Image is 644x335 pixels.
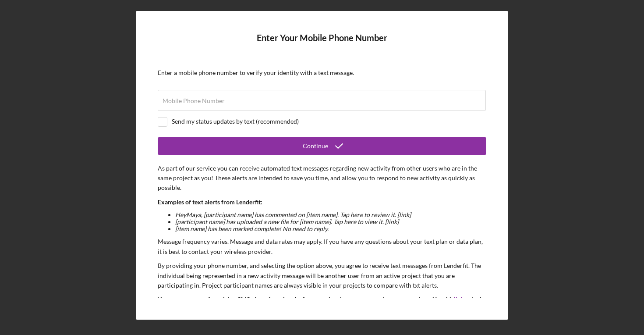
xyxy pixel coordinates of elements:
[175,211,486,218] li: Hey Maya , [participant name] has commented on [item name]. Tap here to review it. [link]
[158,164,486,193] p: As part of our service you can receive automated text messages regarding new activity from other ...
[158,261,486,290] p: By providing your phone number, and selecting the option above, you agree to receive text message...
[172,118,299,125] div: Send my status updates by text (recommended)
[158,237,486,257] p: Message frequency varies. Message and data rates may apply. If you have any questions about your ...
[454,296,464,303] a: link
[158,33,486,56] h4: Enter Your Mobile Phone Number
[175,218,486,225] li: [participant name] has uploaded a new file for [item name]. Tap here to view it. [link]
[158,137,486,155] button: Continue
[158,197,486,207] p: Examples of text alerts from Lenderfit:
[163,97,225,104] label: Mobile Phone Number
[175,225,486,232] li: [item name] has been marked complete! No need to reply.
[158,295,486,334] p: You may opt-out of receiving SMS alerts from Lenderfit at any time in your personal account setti...
[303,137,328,155] div: Continue
[158,69,486,76] div: Enter a mobile phone number to verify your identity with a text message.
